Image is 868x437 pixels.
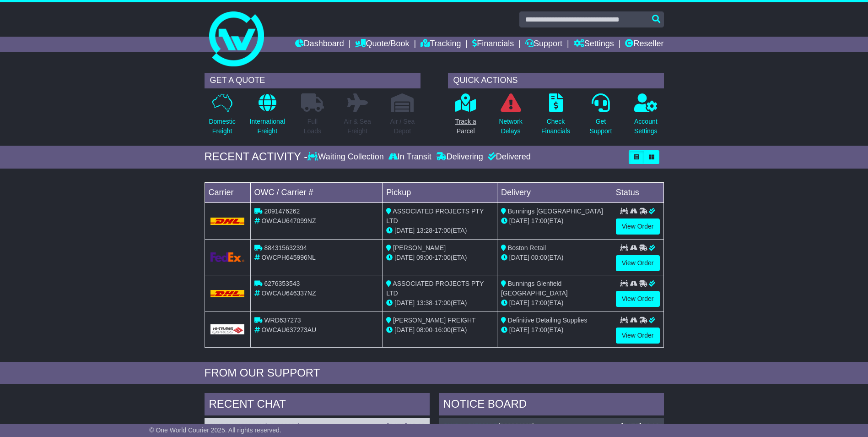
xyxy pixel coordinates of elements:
[612,182,663,202] td: Status
[508,208,603,215] span: Bunnings [GEOGRAPHIC_DATA]
[625,37,663,52] a: Reseller
[541,117,570,136] p: Check Financials
[508,317,588,324] span: Definitive Detailing Supplies
[261,326,316,333] span: OWCAU637273AU
[205,73,421,88] div: GET A QUOTE
[531,299,547,306] span: 17:00
[355,37,409,52] a: Quote/Book
[261,254,315,261] span: OWCPH645996NL
[416,299,432,306] span: 13:38
[344,117,371,136] p: Air & Sea Freight
[205,182,250,202] td: Carrier
[621,422,659,430] div: [DATE] 13:12
[499,117,522,136] p: Network Delays
[525,37,562,52] a: Support
[485,152,531,162] div: Delivered
[209,422,264,430] a: OWCCN642914AU
[416,227,432,234] span: 13:28
[205,393,430,418] div: RECENT CHAT
[386,298,493,308] div: - (ETA)
[149,426,281,434] span: © One World Courier 2025. All rights reserved.
[531,326,547,333] span: 17:00
[541,93,571,141] a: CheckFinancials
[634,117,658,136] p: Account Settings
[394,227,415,234] span: [DATE]
[208,93,236,141] a: DomesticFreight
[501,253,608,262] div: (ETA)
[394,299,415,306] span: [DATE]
[393,317,475,324] span: [PERSON_NAME] FREIGHT
[501,216,608,226] div: (ETA)
[434,152,485,162] div: Delivering
[210,218,245,225] img: DHL.png
[386,253,493,262] div: - (ETA)
[210,324,245,334] img: GetCarrierServiceLogo
[383,182,497,202] td: Pickup
[249,93,286,141] a: InternationalFreight
[301,117,324,136] p: Full Loads
[386,152,434,162] div: In Transit
[264,244,307,251] span: 884315632394
[616,328,660,344] a: View Order
[386,226,493,235] div: - (ETA)
[455,117,476,136] p: Track a Parcel
[210,290,245,297] img: DHL.png
[393,244,446,251] span: [PERSON_NAME]
[307,152,386,162] div: Waiting Collection
[386,280,484,297] span: ASSOCIATED PROJECTS PTY LTD
[209,117,235,136] p: Domestic Freight
[267,422,298,430] span: s00063694
[501,298,608,308] div: (ETA)
[261,217,316,224] span: OWCAU647099NZ
[435,326,451,333] span: 16:00
[472,37,514,52] a: Financials
[574,37,614,52] a: Settings
[634,93,658,141] a: AccountSettings
[589,117,612,136] p: Get Support
[264,208,300,215] span: 2091476262
[531,254,547,261] span: 00:00
[394,326,415,333] span: [DATE]
[205,150,308,164] div: RECENT ACTIVITY -
[501,280,568,297] span: Bunnings Glenfield [GEOGRAPHIC_DATA]
[205,366,664,380] div: FROM OUR SUPPORT
[589,93,612,141] a: GetSupport
[616,255,660,271] a: View Order
[509,326,529,333] span: [DATE]
[439,393,664,418] div: NOTICE BOARD
[264,317,301,324] span: WRD637273
[616,291,660,307] a: View Order
[443,422,498,430] a: OWCAU647099NZ
[416,326,432,333] span: 08:00
[500,422,533,430] span: S00064007
[250,182,383,202] td: OWC / Carrier #
[508,244,546,251] span: Boston Retail
[509,217,529,224] span: [DATE]
[509,299,529,306] span: [DATE]
[209,422,425,430] div: ( )
[443,422,659,430] div: ( )
[435,299,451,306] span: 17:00
[394,254,415,261] span: [DATE]
[264,280,300,287] span: 6276353543
[498,93,523,141] a: NetworkDelays
[497,182,612,202] td: Delivery
[416,254,432,261] span: 09:00
[616,218,660,235] a: View Order
[501,325,608,335] div: (ETA)
[435,254,451,261] span: 17:00
[386,325,493,335] div: - (ETA)
[390,117,415,136] p: Air / Sea Depot
[261,290,316,297] span: OWCAU646337NZ
[250,117,285,136] p: International Freight
[295,37,344,52] a: Dashboard
[509,254,529,261] span: [DATE]
[386,208,484,224] span: ASSOCIATED PROJECTS PTY LTD
[455,93,477,141] a: Track aParcel
[435,227,451,234] span: 17:00
[531,217,547,224] span: 17:00
[421,37,461,52] a: Tracking
[210,252,245,262] img: GetCarrierServiceLogo
[387,422,425,430] div: [DATE] 15:38
[448,73,664,88] div: QUICK ACTIONS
